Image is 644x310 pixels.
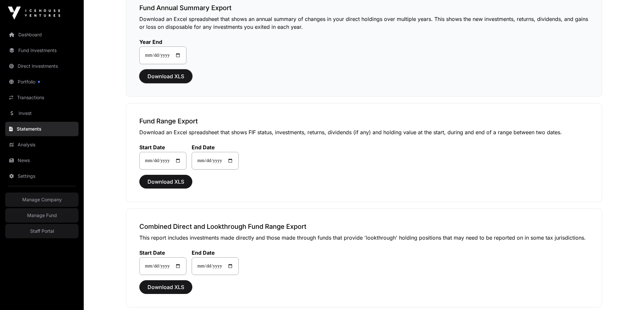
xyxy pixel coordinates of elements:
a: Staff Portal [5,224,78,238]
a: Portfolio [5,75,78,89]
p: Download an Excel spreadsheet that shows an annual summary of changes in your direct holdings ove... [139,15,589,31]
label: End Date [192,249,239,256]
h3: Combined Direct and Lookthrough Fund Range Export [139,222,589,231]
a: Dashboard [5,27,78,42]
label: Year End [139,39,186,45]
a: Manage Fund [5,208,78,223]
span: Download XLS [148,178,184,186]
label: Start Date [139,249,186,256]
a: Manage Company [5,192,78,207]
iframe: Chat Widget [611,279,644,310]
span: Download XLS [148,72,184,80]
label: Start Date [139,144,186,151]
a: Analysis [5,137,78,152]
a: Statements [5,122,78,136]
a: Transactions [5,90,78,105]
h3: Fund Annual Summary Export [139,3,589,12]
h3: Fund Range Export [139,117,589,126]
img: Icehouse Ventures Logo [8,7,60,20]
a: Fund Investments [5,43,78,58]
button: Download XLS [139,280,192,294]
span: Download XLS [148,283,184,291]
label: End Date [192,144,239,151]
a: News [5,153,78,168]
p: This report includes investments made directly and those made through funds that provide 'lookthr... [139,234,589,242]
button: Download XLS [139,69,192,83]
button: Download XLS [139,175,192,189]
a: Invest [5,106,78,120]
p: Download an Excel spreadsheet that shows FIF status, investments, returns, dividends (if any) and... [139,128,589,136]
a: Direct Investments [5,59,78,73]
a: Settings [5,169,78,183]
